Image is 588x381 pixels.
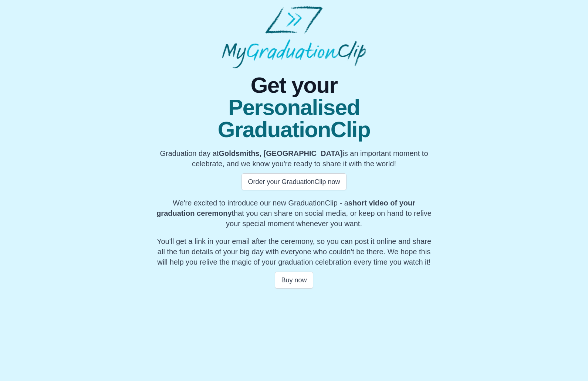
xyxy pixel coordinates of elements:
span: Personalised GraduationClip [156,96,432,141]
b: Goldsmiths, [GEOGRAPHIC_DATA] [219,149,342,157]
p: We're excited to introduce our new GraduationClip - a that you can share on social media, or keep... [156,198,432,229]
p: Graduation day at is an important moment to celebrate, and we know you're ready to share it with ... [156,148,432,169]
button: Buy now [275,272,313,289]
button: Order your GraduationClip now [241,173,346,190]
span: Get your [156,74,432,96]
b: short video of your graduation ceremony [156,199,415,217]
p: You'll get a link in your email after the ceremony, so you can post it online and share all the f... [156,236,432,267]
img: MyGraduationClip [222,6,366,68]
